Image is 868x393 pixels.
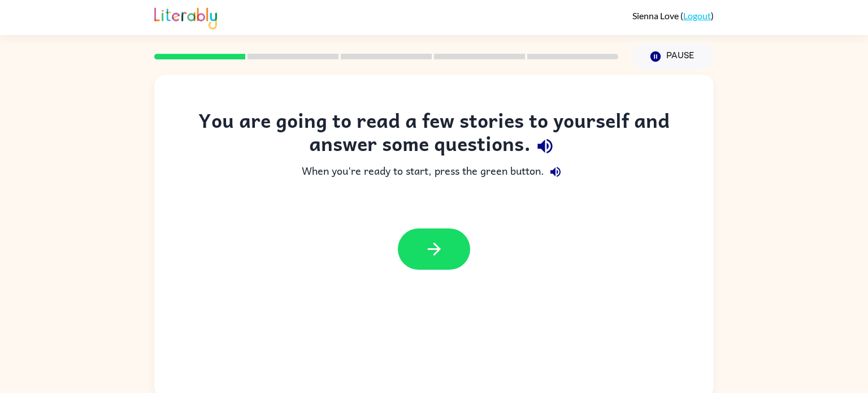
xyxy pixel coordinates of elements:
[632,10,714,21] div: ( )
[154,5,217,29] img: Literably
[177,161,691,183] div: When you're ready to start, press the green button.
[683,10,711,21] a: Logout
[632,10,680,21] span: Sienna Love
[632,44,714,70] button: Pause
[177,109,691,161] div: You are going to read a few stories to yourself and answer some questions.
